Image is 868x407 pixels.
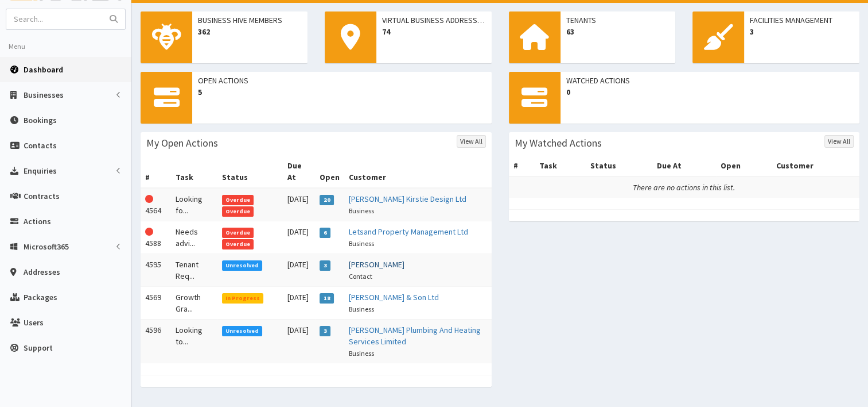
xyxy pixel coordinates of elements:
span: 0 [566,86,854,98]
td: Growth Gra... [171,286,217,319]
span: Unresolved [222,326,263,336]
th: # [509,155,535,176]
span: 5 [198,86,486,98]
input: Search... [6,9,103,29]
small: Business [349,206,374,215]
td: Tenant Req... [171,254,217,286]
small: Contact [349,272,372,281]
span: Support [24,343,53,353]
span: Open Actions [198,75,486,86]
td: Looking to... [171,319,217,363]
td: [DATE] [283,254,316,286]
span: Users [24,317,44,328]
a: View All [824,135,854,148]
span: Business Hive Members [198,14,302,26]
span: In Progress [222,293,264,304]
td: [DATE] [283,188,316,221]
th: Customer [344,155,491,188]
h3: My Open Actions [146,138,218,148]
small: Business [349,239,374,248]
td: Needs advi... [171,221,217,254]
span: 3 [320,260,330,271]
th: Status [217,155,283,188]
i: This Action is overdue! [145,195,153,203]
h3: My Watched Actions [515,138,602,148]
td: [DATE] [283,286,316,319]
span: Dashboard [24,64,63,75]
i: This Action is overdue! [145,228,153,236]
td: [DATE] [283,221,316,254]
td: 4569 [141,286,171,319]
a: View All [457,135,486,148]
td: 4564 [141,188,171,221]
span: Overdue [222,228,254,238]
td: 4588 [141,221,171,254]
th: Open [716,155,772,176]
span: 18 [320,293,334,304]
span: Contracts [24,191,60,201]
th: Status [586,155,652,176]
a: [PERSON_NAME] & Son Ltd [349,292,439,302]
th: Open [315,155,344,188]
th: # [141,155,171,188]
span: Overdue [222,239,254,249]
i: There are no actions in this list. [633,182,735,193]
th: Task [535,155,586,176]
a: [PERSON_NAME] Plumbing And Heating Services Limited [349,325,481,347]
th: Task [171,155,217,188]
span: 74 [382,26,486,37]
span: Addresses [24,267,60,277]
span: Actions [24,216,51,226]
td: 4596 [141,319,171,363]
span: Enquiries [24,166,57,176]
span: 63 [566,26,670,37]
span: Businesses [24,90,64,100]
a: [PERSON_NAME] Kirstie Design Ltd [349,194,466,204]
span: 6 [320,228,330,238]
span: Microsoft365 [24,241,69,252]
span: Bookings [24,115,57,125]
span: Tenants [566,14,670,26]
small: Business [349,349,374,358]
td: Looking fo... [171,188,217,221]
span: 362 [198,26,302,37]
span: Virtual Business Addresses [382,14,486,26]
span: Packages [24,292,57,302]
td: 4595 [141,254,171,286]
td: [DATE] [283,319,316,363]
span: 3 [750,26,854,37]
span: Facilities Management [750,14,854,26]
span: Overdue [222,195,254,205]
span: 3 [320,326,330,336]
span: 20 [320,195,334,205]
th: Customer [772,155,859,176]
a: Letsand Property Management Ltd [349,226,468,237]
small: Business [349,305,374,313]
span: Overdue [222,206,254,217]
span: Contacts [24,140,57,151]
th: Due At [652,155,716,176]
a: [PERSON_NAME] [349,259,404,270]
span: Watched Actions [566,75,854,86]
span: Unresolved [222,260,263,271]
th: Due At [283,155,316,188]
